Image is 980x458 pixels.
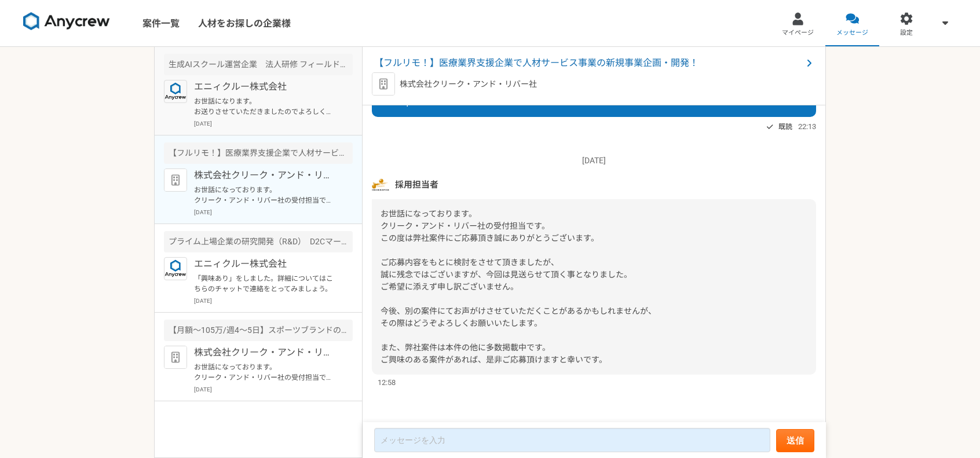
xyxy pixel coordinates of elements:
[164,54,353,75] div: 生成AIスクール運営企業 法人研修 フィールドセールスリーダー候補
[23,12,110,31] img: 8DqYSo04kwAAAAASUVORK5CYII=
[798,121,816,132] span: 22:13
[400,78,537,90] p: 株式会社クリーク・アンド・リバー社
[372,155,816,167] p: [DATE]
[194,296,353,305] p: [DATE]
[194,80,337,94] p: エニィクルー株式会社
[900,28,913,38] span: 設定
[194,185,337,206] p: お世話になっております。 クリーク・アンド・リバー社の受付担当です。 この度は弊社案件にご応募頂き誠にありがとうございます。 ご応募内容をもとに検討をさせて頂きましたが、 誠に残念ではございます...
[372,72,395,96] img: default_org_logo-42cde973f59100197ec2c8e796e4974ac8490bb5b08a0eb061ff975e4574aa76.png
[372,176,389,193] img: a295da57-00b6-4b29-ba41-8cef463eb291.png
[194,362,337,383] p: お世話になっております。 クリーク・アンド・リバー社の受付担当です。 この度は弊社案件にご興味頂き誠にありがとうございます。 お仕事のご依頼を検討するうえで詳細を確認させていただきたく、下記お送...
[194,208,353,217] p: [DATE]
[395,178,438,191] span: 採用担当者
[194,257,337,271] p: エニィクルー株式会社
[378,377,396,388] span: 12:58
[164,142,353,164] div: 【フルリモ！】医療業界支援企業で人材サービス事業の新規事業企画・開発！
[194,119,353,128] p: [DATE]
[164,231,353,252] div: プライム上場企業の研究開発（R&D） D2Cマーケティング施策の実行・改善
[164,320,353,341] div: 【月額～105万/週4～5日】スポーツブランドのECマーケティングマネージャー！
[836,28,868,38] span: メッセージ
[778,120,792,134] span: 既読
[164,346,187,369] img: default_org_logo-42cde973f59100197ec2c8e796e4974ac8490bb5b08a0eb061ff975e4574aa76.png
[164,168,187,192] img: default_org_logo-42cde973f59100197ec2c8e796e4974ac8490bb5b08a0eb061ff975e4574aa76.png
[164,257,187,280] img: logo_text_blue_01.png
[194,273,337,294] p: 「興味あり」をしました。詳細についてはこちらのチャットで連絡をとってみましょう。
[164,80,187,103] img: logo_text_blue_01.png
[776,429,814,452] button: 送信
[194,385,353,394] p: [DATE]
[381,209,656,364] span: お世話になっております。 クリーク・アンド・リバー社の受付担当です。 この度は弊社案件にご応募頂き誠にありがとうございます。 ご応募内容をもとに検討をさせて頂きましたが、 誠に残念ではございます...
[194,96,337,117] p: お世話になります。 お送りさせていただきましたのでよろしくお願い申し上げます。
[374,56,802,70] span: 【フルリモ！】医療業界支援企業で人材サービス事業の新規事業企画・開発！
[194,168,337,182] p: 株式会社クリーク・アンド・リバー社
[194,346,337,360] p: 株式会社クリーク・アンド・リバー社
[782,28,814,38] span: マイページ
